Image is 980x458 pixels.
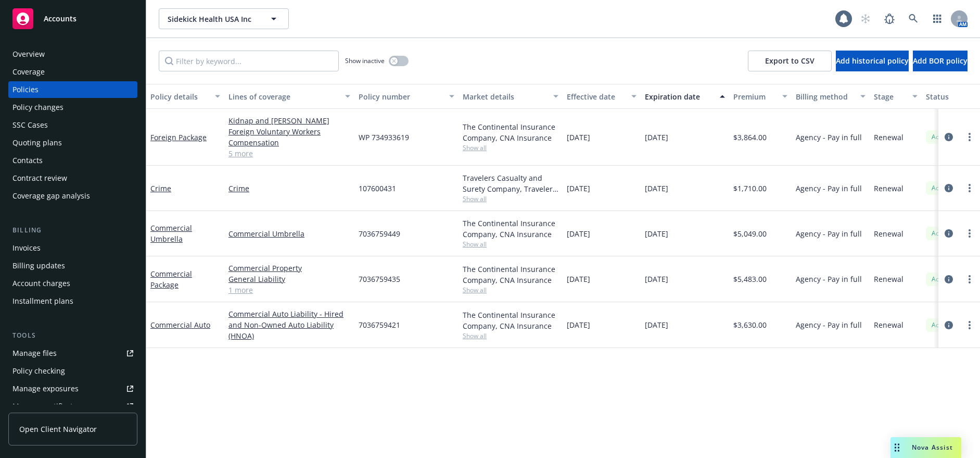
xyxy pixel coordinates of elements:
[228,308,350,341] a: Commercial Auto Liability - Hired and Non-Owned Auto Liability (HNOA)
[930,229,951,238] span: Active
[645,228,668,239] span: [DATE]
[870,84,922,109] button: Stage
[12,99,63,116] div: Policy changes
[8,398,137,415] a: Manage certificates
[8,188,137,204] a: Coverage gap analysis
[8,134,137,151] a: Quoting plans
[963,227,976,240] a: more
[567,132,590,143] span: [DATE]
[44,15,77,23] span: Accounts
[733,319,767,330] span: $3,630.00
[463,264,558,286] div: The Continental Insurance Company, CNA Insurance
[748,51,832,71] button: Export to CSV
[12,257,65,274] div: Billing updates
[228,228,350,239] a: Commercial Umbrella
[463,143,558,152] span: Show all
[8,240,137,256] a: Invoices
[12,64,45,80] div: Coverage
[12,117,48,133] div: SSC Cases
[963,273,976,286] a: more
[874,91,906,102] div: Stage
[8,81,137,98] a: Policies
[943,319,955,331] a: circleInformation
[12,345,57,362] div: Manage files
[912,443,953,452] span: Nova Assist
[8,170,137,187] a: Contract review
[729,84,792,109] button: Premium
[796,274,862,284] span: Agency - Pay in full
[12,363,65,379] div: Policy checking
[12,380,79,397] div: Manage exposures
[913,51,968,71] button: Add BOR policy
[12,293,73,310] div: Installment plans
[930,132,951,142] span: Active
[963,319,976,331] a: more
[8,99,137,116] a: Policy changes
[463,91,547,102] div: Market details
[8,275,137,292] a: Account charges
[463,172,558,194] div: Travelers Casualty and Surety Company, Travelers Insurance
[963,182,976,194] a: more
[879,8,900,29] a: Report a Bug
[354,84,459,109] button: Policy number
[567,183,590,194] span: [DATE]
[567,319,590,330] span: [DATE]
[228,115,350,126] a: Kidnap and [PERSON_NAME]
[874,274,903,284] span: Renewal
[359,319,400,330] span: 7036759421
[8,46,137,63] a: Overview
[19,424,97,435] span: Open Client Navigator
[733,274,767,284] span: $5,483.00
[567,91,625,102] div: Effective date
[463,331,558,340] span: Show all
[8,117,137,133] a: SSC Cases
[943,273,955,286] a: circleInformation
[874,183,903,194] span: Renewal
[8,152,137,169] a: Contacts
[645,132,668,143] span: [DATE]
[8,380,137,397] a: Manage exposures
[930,275,951,284] span: Active
[8,293,137,310] a: Installment plans
[150,91,209,102] div: Policy details
[645,91,714,102] div: Expiration date
[12,81,39,98] div: Policies
[459,84,563,109] button: Market details
[150,269,192,290] a: Commercial Package
[8,64,137,80] a: Coverage
[224,84,354,109] button: Lines of coverage
[567,228,590,239] span: [DATE]
[159,51,339,71] input: Filter by keyword...
[874,228,903,239] span: Renewal
[228,126,350,148] a: Foreign Voluntary Workers Compensation
[796,91,854,102] div: Billing method
[733,228,767,239] span: $5,049.00
[463,218,558,240] div: The Continental Insurance Company, CNA Insurance
[228,148,350,159] a: 5 more
[12,134,62,151] div: Quoting plans
[943,182,955,194] a: circleInformation
[12,46,45,63] div: Overview
[927,8,948,29] a: Switch app
[150,183,171,193] a: Crime
[641,84,729,109] button: Expiration date
[943,227,955,240] a: circleInformation
[359,183,396,194] span: 107600431
[359,274,400,284] span: 7036759435
[463,121,558,143] div: The Continental Insurance Company, CNA Insurance
[874,132,903,143] span: Renewal
[12,398,81,415] div: Manage certificates
[733,183,767,194] span: $1,710.00
[855,8,876,29] a: Start snowing
[890,437,961,458] button: Nova Assist
[963,131,976,143] a: more
[168,14,258,24] span: Sidekick Health USA Inc
[150,320,210,330] a: Commercial Auto
[8,4,137,33] a: Accounts
[12,188,90,204] div: Coverage gap analysis
[150,132,207,142] a: Foreign Package
[836,56,909,66] span: Add historical policy
[792,84,870,109] button: Billing method
[930,320,951,330] span: Active
[8,345,137,362] a: Manage files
